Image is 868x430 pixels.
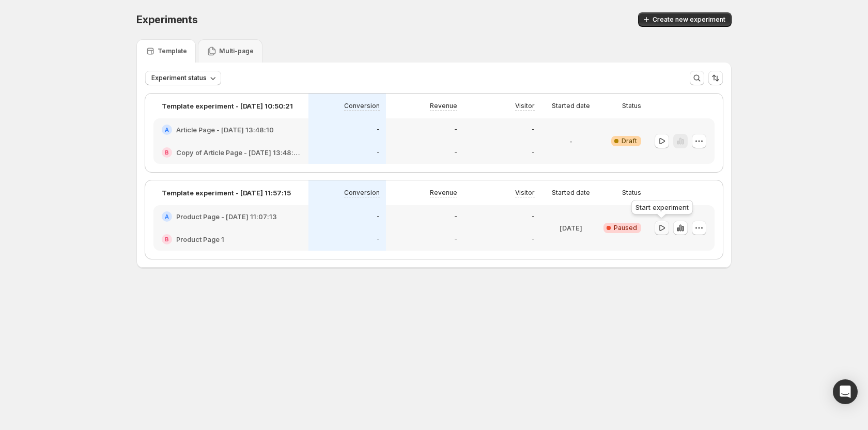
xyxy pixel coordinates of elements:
p: - [532,212,535,221]
p: - [377,212,380,221]
p: Template [158,47,187,55]
p: Visitor [515,189,535,197]
h2: Copy of Article Page - [DATE] 13:48:10 [176,147,300,158]
p: - [532,235,535,243]
p: Status [622,189,641,197]
h2: Product Page - [DATE] 11:07:13 [176,211,277,222]
button: Sort the results [708,71,723,85]
h2: B [165,149,169,156]
h2: A [165,127,169,133]
h2: B [165,236,169,242]
span: Paused [614,224,637,232]
p: [DATE] [560,223,582,233]
p: - [569,136,572,146]
p: Conversion [344,102,380,110]
p: - [454,235,457,243]
p: Started date [552,102,590,110]
span: Create new experiment [653,16,725,24]
span: Experiments [136,13,198,26]
p: - [532,148,535,157]
span: Draft [622,137,637,145]
p: Status [622,102,641,110]
p: - [377,148,380,157]
p: Started date [552,189,590,197]
h2: A [165,213,169,220]
button: Create new experiment [638,12,732,27]
button: Experiment status [145,71,221,85]
p: - [532,126,535,134]
h2: Product Page 1 [176,234,224,244]
p: - [454,126,457,134]
span: Experiment status [151,74,207,82]
p: Conversion [344,189,380,197]
p: Visitor [515,102,535,110]
div: Open Intercom Messenger [833,379,858,404]
p: - [377,235,380,243]
p: Template experiment - [DATE] 11:57:15 [162,188,291,198]
p: - [454,212,457,221]
p: - [454,148,457,157]
p: Revenue [430,189,457,197]
p: Revenue [430,102,457,110]
h2: Article Page - [DATE] 13:48:10 [176,125,274,135]
p: Multi-page [219,47,254,55]
p: - [377,126,380,134]
p: Template experiment - [DATE] 10:50:21 [162,101,293,111]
